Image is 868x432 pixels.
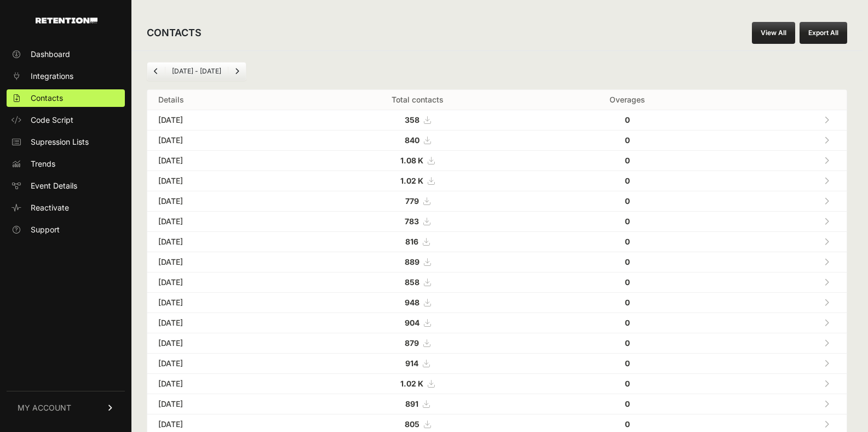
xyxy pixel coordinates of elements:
a: Next [228,62,246,80]
td: [DATE] [147,333,300,354]
td: [DATE] [147,394,300,414]
a: 816 [405,237,429,246]
strong: 0 [625,277,630,287]
img: Retention.com [36,18,97,24]
strong: 914 [405,359,418,368]
th: Overages [536,90,719,110]
a: 858 [405,277,430,287]
a: View All [752,22,795,44]
strong: 0 [625,217,630,226]
span: Trends [31,158,55,169]
td: [DATE] [147,252,300,272]
td: [DATE] [147,171,300,191]
td: [DATE] [147,232,300,252]
th: Total contacts [300,90,536,110]
td: [DATE] [147,293,300,313]
td: [DATE] [147,151,300,171]
strong: 1.02 K [400,176,423,185]
strong: 858 [405,277,419,287]
strong: 889 [405,257,419,266]
strong: 779 [405,196,419,206]
a: Reactivate [7,199,125,217]
td: [DATE] [147,374,300,394]
strong: 805 [405,419,419,429]
a: 879 [405,338,430,348]
a: 1.08 K [400,156,434,165]
strong: 0 [625,359,630,368]
strong: 0 [625,196,630,206]
a: MY ACCOUNT [7,391,125,424]
a: Code Script [7,111,125,129]
strong: 0 [625,399,630,408]
strong: 1.02 K [400,379,423,388]
td: [DATE] [147,212,300,232]
strong: 0 [625,156,630,165]
span: MY ACCOUNT [18,402,71,413]
td: [DATE] [147,130,300,151]
a: Contacts [7,89,125,107]
a: 891 [405,399,429,408]
strong: 0 [625,115,630,124]
a: Support [7,221,125,238]
strong: 1.08 K [400,156,423,165]
strong: 840 [405,135,419,145]
strong: 816 [405,237,418,246]
a: 840 [405,135,430,145]
strong: 0 [625,176,630,185]
a: 914 [405,359,429,368]
td: [DATE] [147,313,300,333]
span: Reactivate [31,202,69,213]
a: 779 [405,196,430,206]
a: 805 [405,419,430,429]
strong: 0 [625,419,630,429]
a: Integrations [7,67,125,85]
span: Event Details [31,180,77,191]
a: 948 [405,298,430,307]
a: Event Details [7,177,125,195]
a: Previous [147,62,165,80]
a: 783 [405,217,430,226]
a: Supression Lists [7,133,125,151]
strong: 879 [405,338,419,348]
span: Dashboard [31,49,70,60]
strong: 358 [405,115,419,124]
a: 358 [405,115,430,124]
strong: 948 [405,298,419,307]
td: [DATE] [147,354,300,374]
a: Dashboard [7,46,125,63]
strong: 0 [625,237,630,246]
strong: 0 [625,298,630,307]
span: Supression Lists [31,137,89,147]
a: 889 [405,257,430,266]
td: [DATE] [147,272,300,293]
a: 1.02 K [400,379,434,388]
strong: 0 [625,257,630,266]
td: [DATE] [147,191,300,212]
strong: 0 [625,318,630,327]
td: [DATE] [147,110,300,130]
span: Code Script [31,115,73,126]
strong: 0 [625,135,630,145]
strong: 0 [625,379,630,388]
span: Support [31,224,60,235]
h2: CONTACTS [147,25,202,41]
strong: 904 [405,318,419,327]
a: Trends [7,155,125,173]
li: [DATE] - [DATE] [165,67,228,76]
a: 1.02 K [400,176,434,185]
a: 904 [405,318,430,327]
span: Contacts [31,93,63,104]
th: Details [147,90,300,110]
strong: 0 [625,338,630,348]
strong: 783 [405,217,419,226]
strong: 891 [405,399,418,408]
span: Integrations [31,71,73,82]
button: Export All [800,22,847,44]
